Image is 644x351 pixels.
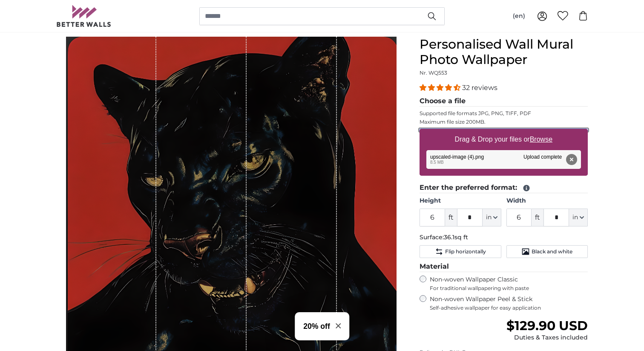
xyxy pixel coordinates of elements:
[462,84,497,92] span: 32 reviews
[420,197,501,205] label: Height
[420,96,588,107] legend: Choose a file
[532,209,543,226] span: ft
[506,245,588,258] button: Black and white
[506,318,588,334] span: $129.90 USD
[430,285,588,292] span: For traditional wallpapering with paste
[506,9,532,24] button: (en)
[572,213,578,222] span: in
[430,276,588,292] label: Non-woven Wallpaper Classic
[506,197,588,205] label: Width
[420,233,588,242] p: Surface:
[430,295,588,311] label: Non-woven Wallpaper Peel & Stick
[420,245,501,258] button: Flip horizontally
[445,209,457,226] span: ft
[506,334,588,342] div: Duties & Taxes included
[451,131,556,148] label: Drag & Drop your files or
[420,110,588,117] p: Supported file formats JPG, PNG, TIFF, PDF
[569,209,588,226] button: in
[420,119,588,125] p: Maximum file size 200MB.
[420,261,588,272] legend: Material
[56,5,112,27] img: Betterwalls
[444,233,468,241] span: 36.1sq ft
[420,183,588,193] legend: Enter the preferred format:
[530,136,552,143] u: Browse
[430,305,588,311] span: Self-adhesive wallpaper for easy application
[420,37,588,67] h1: Personalised Wall Mural Photo Wallpaper
[420,84,462,92] span: 4.31 stars
[532,248,572,255] span: Black and white
[445,248,486,255] span: Flip horizontally
[486,213,492,222] span: in
[483,209,501,226] button: in
[420,70,447,76] span: Nr. WQ553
